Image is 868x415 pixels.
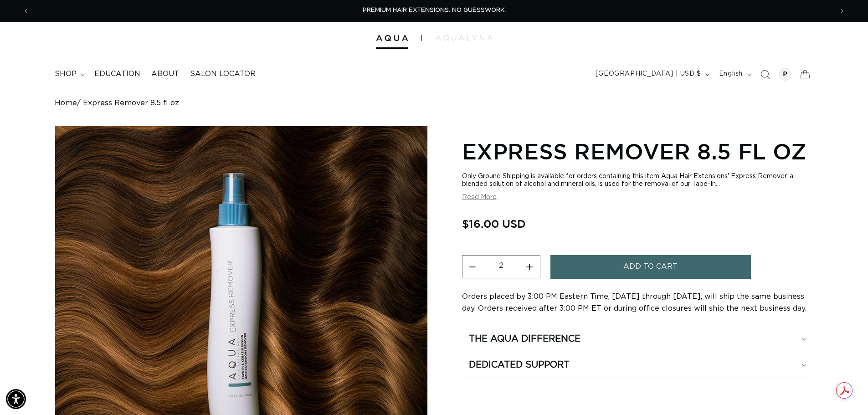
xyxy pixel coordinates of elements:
[755,64,775,84] summary: Search
[462,137,813,165] h1: Express Remover 8.5 fl oz
[55,99,813,108] nav: breadcrumbs
[6,389,26,409] div: Accessibility Menu
[16,2,36,20] button: Previous announcement
[462,326,813,352] summary: The Aqua Difference
[623,255,678,278] span: Add to cart
[89,64,146,84] a: Education
[462,352,813,378] summary: Dedicated Support
[714,66,755,83] button: English
[55,69,77,79] span: shop
[596,69,701,79] span: [GEOGRAPHIC_DATA] | USD $
[469,333,580,345] h2: The Aqua Difference
[83,99,179,108] span: Express Remover 8.5 fl oz
[190,69,256,79] span: Salon Locator
[94,69,140,79] span: Education
[462,173,813,188] div: Only Ground Shipping is available for orders containing this item Aqua Hair Extensions' Express R...
[462,194,497,201] button: Read More
[469,359,570,371] h2: Dedicated Support
[719,69,743,79] span: English
[462,293,806,312] span: Orders placed by 3:00 PM Eastern Time, [DATE] through [DATE], will ship the same business day. Or...
[151,69,179,79] span: About
[462,215,526,232] span: $16.00 USD
[550,255,751,278] button: Add to cart
[363,7,506,13] span: PREMIUM HAIR EXTENSIONS. NO GUESSWORK.
[185,64,261,84] a: Salon Locator
[590,66,714,83] button: [GEOGRAPHIC_DATA] | USD $
[146,64,185,84] a: About
[55,99,77,108] a: Home
[436,35,493,41] img: aqualyna.com
[376,35,408,41] img: Aqua Hair Extensions
[832,2,852,20] button: Next announcement
[49,64,89,84] summary: shop
[822,371,868,415] iframe: Chat Widget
